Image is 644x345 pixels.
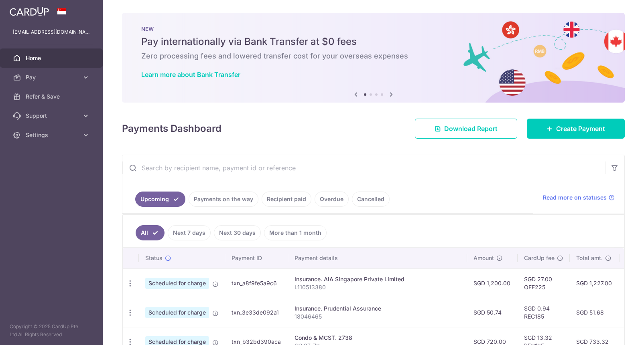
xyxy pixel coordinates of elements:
[592,321,636,341] iframe: Opens a widget where you can find more information
[136,225,165,240] a: All
[122,13,625,103] img: Bank transfer banner
[576,254,603,262] span: Total amt.
[570,298,620,327] td: SGD 51.68
[189,192,258,207] a: Payments on the way
[444,124,498,133] span: Download Report
[543,194,615,202] a: Read more on statuses
[26,54,79,62] span: Home
[295,305,461,313] div: Insurance. Prudential Assurance
[141,35,605,48] h5: Pay internationally via Bank Transfer at $0 fees
[288,248,467,268] th: Payment details
[145,254,163,262] span: Status
[225,248,288,268] th: Payment ID
[26,131,79,139] span: Settings
[295,313,461,321] p: 18046465
[518,298,570,327] td: SGD 0.94 REC185
[556,124,605,133] span: Create Payment
[122,155,605,181] input: Search by recipient name, payment id or reference
[570,268,620,298] td: SGD 1,227.00
[295,334,461,342] div: Condo & MCST. 2738
[467,298,518,327] td: SGD 50.74
[527,119,625,139] a: Create Payment
[352,192,390,207] a: Cancelled
[141,26,605,32] p: NEW
[141,51,605,61] h6: Zero processing fees and lowered transfer cost for your overseas expenses
[262,192,311,207] a: Recipient paid
[141,71,240,79] a: Learn more about Bank Transfer
[135,192,185,207] a: Upcoming
[295,283,461,291] p: L110513380
[415,119,517,139] a: Download Report
[467,268,518,298] td: SGD 1,200.00
[122,121,221,136] h4: Payments Dashboard
[26,112,79,120] span: Support
[225,298,288,327] td: txn_3e33de092a1
[295,275,461,283] div: Insurance. AIA Singapore Private Limited
[518,268,570,298] td: SGD 27.00 OFF225
[13,28,90,36] p: [EMAIL_ADDRESS][DOMAIN_NAME]
[225,268,288,298] td: txn_a8f9fe5a9c6
[473,254,494,262] span: Amount
[26,73,79,81] span: Pay
[264,225,327,240] a: More than 1 month
[168,225,211,240] a: Next 7 days
[145,307,209,318] span: Scheduled for charge
[10,6,49,16] img: CardUp
[145,278,209,289] span: Scheduled for charge
[543,194,607,202] span: Read more on statuses
[524,254,555,262] span: CardUp fee
[214,225,261,240] a: Next 30 days
[26,93,79,101] span: Refer & Save
[315,192,349,207] a: Overdue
